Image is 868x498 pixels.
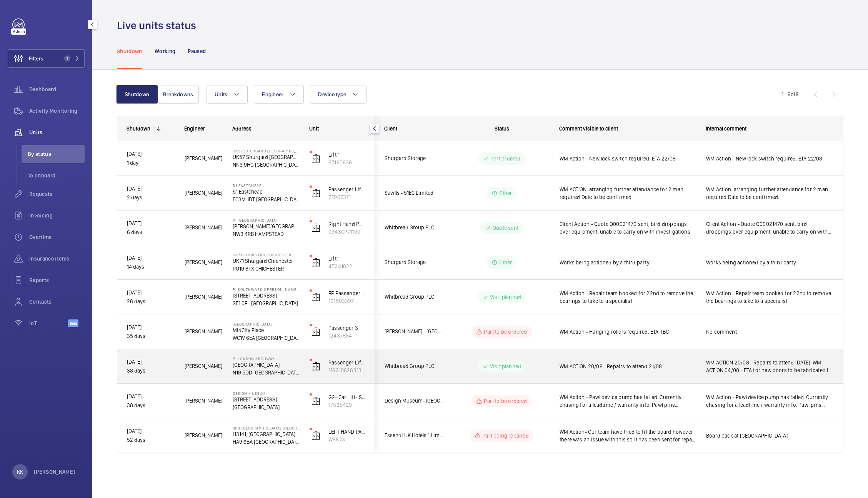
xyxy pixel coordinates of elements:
[706,155,833,162] span: WM Action - New lock switch required. ETA 22/08
[385,189,444,197] span: Savills - 51EC Limited
[706,185,833,201] span: WM Action: arranging further attendance for 2 man required Date to be confirmed.
[233,426,300,430] p: IBIS [GEOGRAPHIC_DATA] [GEOGRAPHIC_DATA]
[28,172,85,179] span: To onboard
[706,328,833,336] span: No comment
[706,220,833,236] span: Client Action - Quote Q00021470 sent, bird droppings over equipment, unable to carry on with inve...
[560,363,696,370] span: WM ACTION 20/08 - Repairs to attend 21/08
[17,468,23,476] p: KK
[127,427,175,436] p: [DATE]
[29,255,85,262] span: Insurance items
[233,252,300,257] p: UK71 Shurgard Chichester
[328,359,365,366] p: Passenger Lift Right Hand
[328,262,365,270] p: 45241622
[127,392,175,401] p: [DATE]
[127,323,175,332] p: [DATE]
[233,161,300,169] p: NN3 9HG [GEOGRAPHIC_DATA]
[493,224,518,232] p: Quote sent
[233,287,300,292] p: PI Southwark ([PERSON_NAME][GEOGRAPHIC_DATA])
[310,85,367,104] button: Device type
[232,125,252,132] span: Address
[185,154,223,163] span: [PERSON_NAME]
[312,327,321,336] img: elevator.svg
[117,349,375,384] div: Press SPACE to select this row.
[328,220,365,228] p: Right Hand Passenger Lift
[127,150,175,159] p: [DATE]
[328,393,365,401] p: G2- Car Lift- SC38738
[155,47,175,55] p: Working
[233,222,300,230] p: [PERSON_NAME][GEOGRAPHIC_DATA][PERSON_NAME]
[215,91,227,97] span: Units
[185,327,223,336] span: [PERSON_NAME]
[127,125,150,132] div: Shutdown
[185,362,223,371] span: [PERSON_NAME]
[233,430,300,438] p: H3141, [GEOGRAPHIC_DATA], [GEOGRAPHIC_DATA]
[233,391,300,396] p: Design Museum
[312,189,321,198] img: elevator.svg
[127,332,175,341] p: 35 days
[375,141,843,176] div: Press SPACE to select this row.
[560,289,696,305] span: WM Action - Repair team booked for 22nd to remove the bearings to take to a specialist
[127,401,175,410] p: 38 days
[318,91,346,97] span: Device type
[328,228,365,236] p: 0343CP71100
[312,396,321,406] img: elevator.svg
[791,91,796,97] span: of
[233,183,300,188] p: 51 Eastcheap
[127,228,175,237] p: 6 days
[117,141,375,176] div: Press SPACE to select this row.
[560,428,696,443] span: WM Action- Our team have tried to fit the board however there was an issue with this so it has be...
[117,18,201,33] h1: Live units status
[29,276,85,284] span: Reports
[34,468,75,476] p: [PERSON_NAME]
[560,185,696,201] span: WM ACTION: arranging further attendance for 2 man required Date to be confirmed.
[328,401,365,409] p: 17525429
[64,55,70,62] span: 1
[127,288,175,297] p: [DATE]
[385,431,444,440] span: Essendi UK Hotels 1 Limited
[233,149,300,153] p: UK57 Shurgard [GEOGRAPHIC_DATA] [GEOGRAPHIC_DATA]
[495,125,509,132] span: Status
[328,185,365,193] p: Passenger Lift 2
[29,55,43,62] span: Filters
[312,292,321,302] img: elevator.svg
[127,366,175,375] p: 38 days
[185,431,223,440] span: [PERSON_NAME]
[254,85,304,104] button: Engineer
[233,322,300,326] p: [GEOGRAPHIC_DATA]
[490,363,521,370] p: Visit planned
[385,362,444,371] span: Whitbread Group PLC
[127,219,175,228] p: [DATE]
[29,190,85,198] span: Requests
[484,328,527,336] p: Part to be ordered
[385,258,444,267] span: Shurgard Storage
[233,265,300,272] p: PO19 8TX CHICHESTER
[233,356,300,361] p: PI London Archway
[233,334,300,342] p: WC1V 6EA [GEOGRAPHIC_DATA]
[185,223,223,232] span: [PERSON_NAME]
[29,129,85,136] span: Units
[233,326,300,334] p: MidCity Place
[127,262,175,271] p: 14 days
[29,233,85,241] span: Overtime
[127,254,175,262] p: [DATE]
[233,188,300,196] p: 51 Eastcheap
[706,125,746,132] span: Internal comment
[559,125,618,132] span: Comment visible to client
[29,298,85,306] span: Contacts
[117,314,375,349] div: Press SPACE to select this row.
[706,393,833,409] span: WM Action - Pawl device pump has failed. Currently chasing for a leadtime / warranty info. Pawl p...
[781,92,799,97] span: 1 - 9 9
[375,314,843,349] div: Press SPACE to select this row.
[328,428,365,436] p: LEFT HAND PASSENGER
[385,154,444,163] span: Shurgard Storage
[233,196,300,203] p: EC3M 1DT [GEOGRAPHIC_DATA]
[328,332,365,339] p: 12437884
[560,393,696,409] span: WM Action - Pawl device pump has failed. Currently chasing for a leadtime / warranty info. Pawl p...
[560,220,696,236] span: Client Action - Quote Q00021470 sent, bird droppings over equipment, unable to carry on with inve...
[385,327,444,336] span: [PERSON_NAME] - [GEOGRAPHIC_DATA]
[490,293,521,301] p: Visit planned
[233,153,300,161] p: UK57 Shurgard [GEOGRAPHIC_DATA] [GEOGRAPHIC_DATA]
[185,189,223,197] span: [PERSON_NAME]
[233,299,300,307] p: SE1 0FL [GEOGRAPHIC_DATA]
[328,324,365,332] p: Passenger 3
